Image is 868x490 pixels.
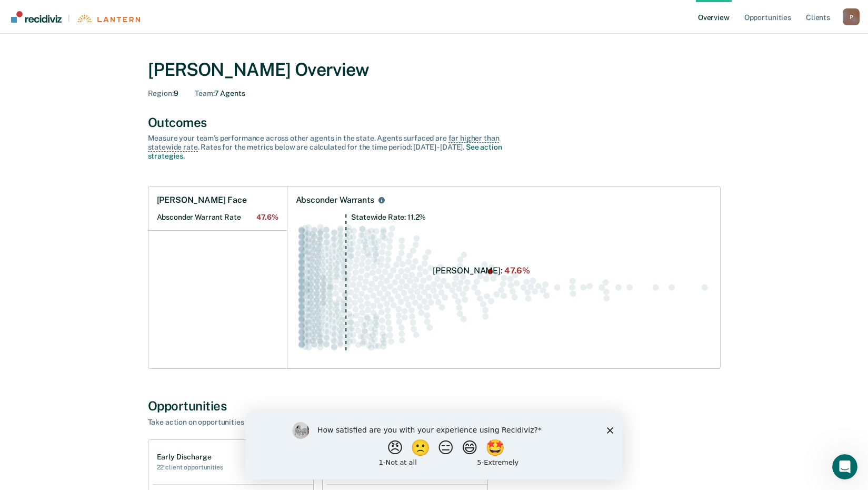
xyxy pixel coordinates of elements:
[148,134,500,152] span: far higher than statewide rate
[843,8,860,25] div: P
[157,453,223,462] h1: Early Discharge
[76,15,140,23] img: Lantern
[148,59,721,81] div: [PERSON_NAME] Overview
[157,464,223,471] h2: 22 client opportunities
[148,418,516,427] div: Take action on opportunities that clients may be eligible for.
[148,89,178,98] div: 9
[148,398,721,414] div: Opportunities
[148,187,287,231] a: [PERSON_NAME] FaceAbsconder Warrant Rate47.6%
[246,411,623,479] iframe: Survey by Kim from Recidiviz
[195,89,245,98] div: 7 Agents
[256,213,278,222] span: 47.6%
[376,195,387,205] button: Absconder Warrants
[148,115,721,130] div: Outcomes
[296,214,712,360] div: Swarm plot of all absconder warrant rates in the state for ALL caseloads, highlighting values of ...
[296,195,374,205] div: Absconder Warrants
[351,213,426,221] tspan: Statewide Rate: 11.2%
[148,134,516,160] div: Measure your team’s performance across other agent s in the state. Agent s surfaced are . Rates f...
[11,11,62,23] img: Recidiviz
[157,195,247,205] h1: [PERSON_NAME] Face
[62,14,76,23] span: |
[148,143,502,160] a: See action strategies.
[157,213,278,222] h2: Absconder Warrant Rate
[843,8,860,25] button: Profile dropdown button
[148,89,174,97] span: Region :
[195,89,214,97] span: Team :
[832,454,857,479] iframe: Intercom live chat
